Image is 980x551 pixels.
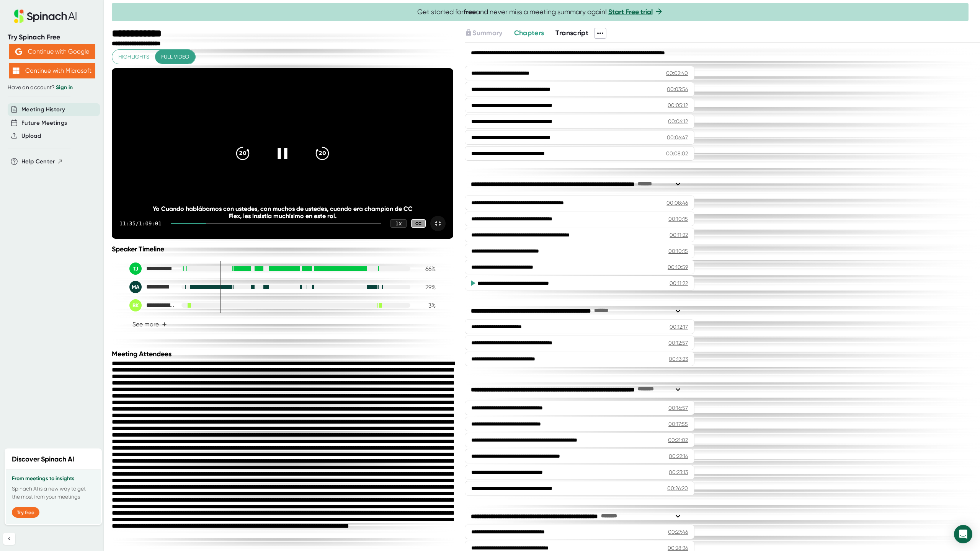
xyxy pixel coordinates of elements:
div: MA [129,281,142,293]
div: 00:06:12 [668,117,688,125]
button: Continue with Google [9,44,95,59]
span: Summary [472,29,502,37]
div: 00:27:46 [668,528,688,536]
span: Get started for and never miss a meeting summary again! [417,8,663,16]
div: 00:10:59 [668,263,688,271]
span: Highlights [118,52,149,62]
div: 1 x [390,219,407,228]
button: Upload [21,132,41,140]
button: Meeting History [21,105,65,114]
div: 00:08:02 [666,150,688,157]
div: 29 % [416,284,436,291]
span: Full video [161,52,189,62]
div: 00:11:22 [670,231,688,239]
a: Sign in [56,84,73,91]
div: 00:13:23 [669,355,688,363]
h3: From meetings to insights [12,476,95,482]
div: Speaker Timeline [112,245,453,253]
div: 00:10:15 [668,247,688,255]
div: Upgrade to access [465,28,514,39]
div: Yo Cuando hablábamos con ustedes, con muchos de ustedes, cuando era champion de CC Flex, les insi... [146,205,419,220]
button: See more+ [129,318,170,331]
div: 00:21:02 [668,436,688,444]
div: 00:12:17 [670,323,688,331]
div: Meeting Attendees [112,350,455,358]
img: Aehbyd4JwY73AAAAAElFTkSuQmCC [15,48,22,55]
div: 00:12:57 [668,339,688,347]
button: Help Center [21,157,63,166]
div: 11:35 / 1:09:01 [119,220,162,227]
div: 00:26:20 [667,484,688,492]
button: Chapters [514,28,544,38]
b: free [464,8,476,16]
button: Highlights [112,50,155,64]
div: TJ [129,262,142,275]
h2: Discover Spinach AI [12,454,74,465]
a: Start Free trial [608,8,653,16]
span: Chapters [514,29,544,37]
div: 00:06:47 [667,134,688,141]
span: Help Center [21,157,55,166]
div: CC [411,219,426,228]
div: 00:16:57 [668,404,688,412]
div: Bernal, Karola [129,299,175,311]
div: 00:11:22 [670,279,688,287]
div: 00:02:40 [666,69,688,77]
p: Spinach AI is a new way to get the most from your meetings [12,485,95,501]
div: 00:17:55 [668,420,688,428]
div: Munoz, Ana [129,281,175,293]
button: Continue with Microsoft [9,63,95,78]
button: Try free [12,507,39,518]
div: Open Intercom Messenger [954,525,972,543]
div: 00:23:13 [669,468,688,476]
div: 00:10:15 [668,215,688,223]
span: + [162,321,167,328]
button: Collapse sidebar [3,533,15,545]
div: 3 % [416,302,436,309]
div: 00:08:46 [666,199,688,207]
div: 00:03:56 [667,85,688,93]
div: 00:05:12 [668,101,688,109]
span: Transcript [555,29,588,37]
div: 00:22:16 [669,452,688,460]
div: Teran, Jhon [129,262,175,275]
div: Try Spinach Free [8,33,96,42]
button: Future Meetings [21,119,67,127]
div: 66 % [416,265,436,272]
button: Full video [155,50,195,64]
div: Have an account? [8,84,96,91]
div: BK [129,299,142,311]
button: Summary [465,28,502,38]
button: Transcript [555,28,588,38]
